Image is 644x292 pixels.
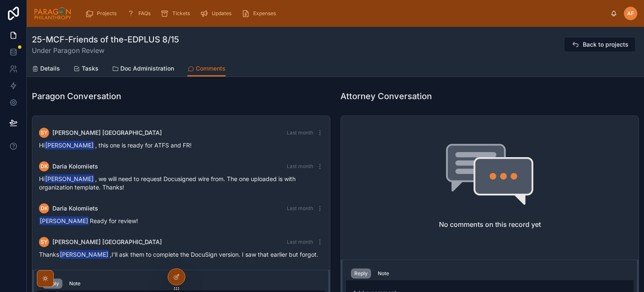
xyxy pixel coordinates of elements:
span: Last month [287,163,313,169]
a: Projects [83,6,122,21]
div: Note [69,280,80,287]
span: [PERSON_NAME] [44,141,94,150]
span: Projects [97,10,117,17]
span: Last month [287,239,313,245]
a: Comments [187,61,226,77]
img: App logo [34,7,72,20]
a: Expenses [239,6,282,21]
span: SY [41,239,47,245]
h1: 25-MCF-Friends of the-EDPLUS 8/15 [32,34,179,45]
span: [PERSON_NAME] [39,216,89,225]
span: FAQs [138,10,151,17]
span: Back to projects [583,40,628,49]
span: Last month [287,129,313,136]
a: Doc Administration [112,61,174,78]
span: Tasks [82,64,99,73]
span: Updates [212,10,231,17]
a: Details [32,61,60,78]
span: Doc Administration [120,64,174,73]
span: DK [41,205,48,212]
span: DK [41,163,48,170]
span: Last month [287,205,313,211]
span: Details [40,64,60,73]
button: Note [374,268,392,279]
span: Tickets [172,10,190,17]
h1: Paragon Conversation [32,90,121,102]
span: Thanks ,I'll ask them to complete the DocuSign version. I saw that earlier but forgot. [39,251,318,258]
div: Note [378,270,389,277]
span: Hi , we will need to request Docusigned wire from. The one uploaded is with organization template... [39,175,296,191]
span: Daria Kolomiiets [52,204,98,213]
button: Note [66,279,84,289]
a: FAQs [124,6,156,21]
span: Hi , this one is ready for ATFS and FR! [39,142,192,149]
span: [PERSON_NAME] [59,250,109,259]
span: [PERSON_NAME] [44,174,94,183]
div: scrollable content [78,4,610,23]
span: Expenses [253,10,276,17]
h2: No comments on this record yet [439,219,541,229]
span: AF [627,10,634,17]
span: Comments [196,64,226,73]
span: Daria Kolomiiets [52,162,98,171]
h1: Attorney Conversation [340,90,432,102]
button: Reply [351,268,371,279]
span: SY [41,129,47,136]
a: Updates [197,6,237,21]
a: Tasks [73,61,99,78]
span: [PERSON_NAME] [GEOGRAPHIC_DATA] [52,238,162,246]
a: Tickets [158,6,196,21]
span: Under Paragon Review [32,45,179,55]
button: Back to projects [564,37,636,52]
span: [PERSON_NAME] [GEOGRAPHIC_DATA] [52,129,162,137]
span: Ready for review! [39,217,138,224]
